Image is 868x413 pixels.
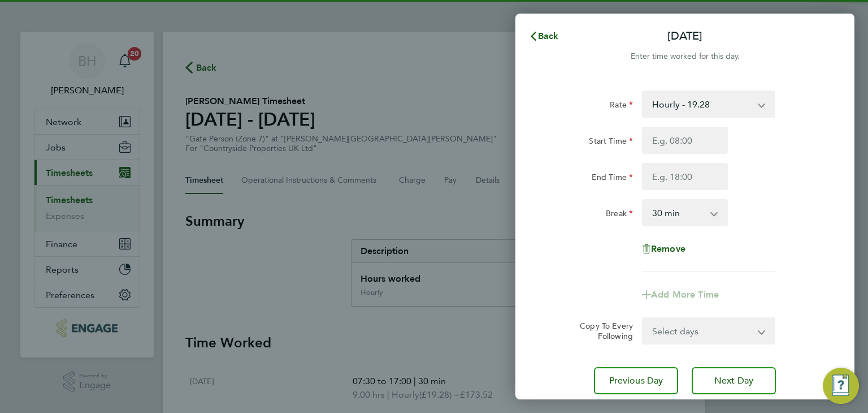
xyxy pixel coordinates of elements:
label: Break [606,208,633,222]
button: Previous Day [594,367,678,394]
input: E.g. 08:00 [642,127,728,154]
input: E.g. 18:00 [642,163,728,190]
button: Next Day [692,367,776,394]
label: Copy To Every Following [571,321,633,341]
span: Back [538,31,559,41]
span: Remove [651,243,685,254]
label: Rate [610,100,633,113]
div: Enter time worked for this day. [515,50,854,63]
label: Start Time [589,136,633,149]
p: [DATE] [667,28,702,44]
span: Next Day [714,375,753,386]
button: Back [518,25,570,48]
span: Previous Day [609,375,663,386]
label: End Time [592,172,633,186]
button: Remove [642,244,685,253]
button: Engage Resource Center [823,368,859,404]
